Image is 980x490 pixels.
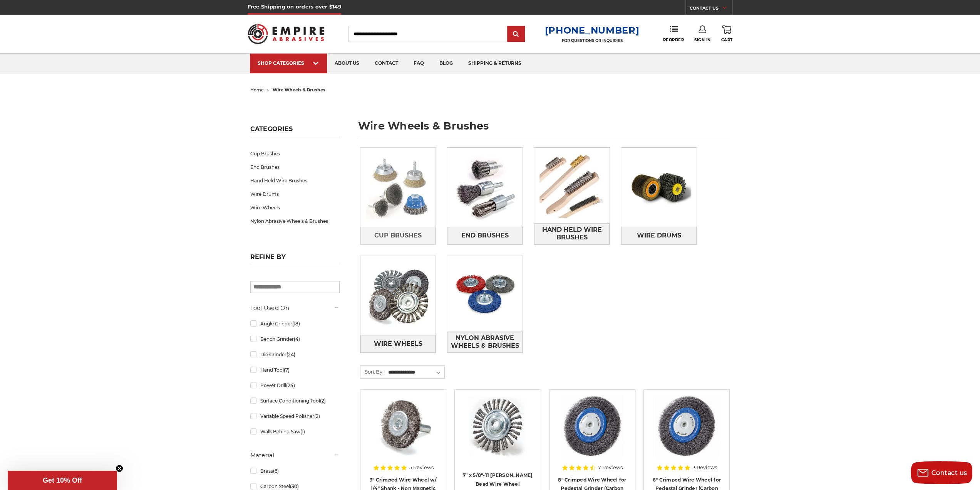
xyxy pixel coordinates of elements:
a: contact [367,54,406,73]
span: Hand Held Wire Brushes [534,223,609,244]
div: Get 10% OffClose teaser [8,471,117,490]
a: Crimped Wire Wheel with Shank Non Magnetic [366,395,441,470]
a: 7" x 5/8"-11 [PERSON_NAME] Bead Wire Wheel [463,472,533,487]
button: Close teaser [116,465,123,472]
span: (2) [314,413,320,419]
a: Cart [721,25,732,42]
img: End Brushes [447,150,523,225]
p: FOR QUESTIONS OR INQUIRIES [544,38,639,43]
a: Bench Grinder [250,332,340,346]
span: 5 Reviews [409,465,434,470]
span: Wire Wheels [374,337,422,350]
h5: Tool Used On [250,303,340,313]
a: Brass [250,464,340,478]
a: 7" x 5/8"-11 Stringer Bead Wire Wheel [460,395,535,470]
span: (24) [286,352,295,357]
span: (4) [293,336,300,342]
img: Crimped Wire Wheel with Shank Non Magnetic [372,395,434,457]
span: Contact us [931,469,967,477]
a: home [250,87,264,93]
button: Contact us [911,461,972,484]
input: Submit [508,27,524,42]
a: Wire Drums [250,187,340,201]
div: SHOP CATEGORIES [258,60,319,66]
span: (18) [292,321,300,327]
span: Sign In [694,37,711,42]
img: Hand Held Wire Brushes [534,148,610,223]
a: Power Drill [250,379,340,392]
a: 6" Crimped Wire Wheel for Pedestal Grinder [649,395,724,470]
span: End Brushes [461,229,509,242]
img: Wire Wheels [360,258,436,333]
span: (30) [290,483,298,489]
a: 8" Crimped Wire Wheel for Pedestal Grinder [555,395,630,470]
a: blog [432,54,461,73]
span: Reorder [663,37,684,42]
a: End Brushes [447,227,523,244]
h1: wire wheels & brushes [358,121,730,137]
a: Hand Held Wire Brushes [250,174,340,187]
h5: Material [250,451,340,460]
img: Empire Abrasives [248,19,325,49]
a: [PHONE_NUMBER] [544,25,639,36]
a: Variable Speed Polisher [250,409,340,423]
a: Wire Drums [621,227,697,244]
span: Wire Drums [637,229,681,242]
span: (2) [320,398,325,404]
a: Cup Brushes [250,147,340,160]
a: faq [406,54,432,73]
a: Hand Tool [250,363,340,377]
span: 3 Reviews [693,465,717,470]
img: Wire Drums [621,150,697,225]
span: (6) [273,468,278,474]
label: Sort By: [360,366,384,377]
img: 6" Crimped Wire Wheel for Pedestal Grinder [654,395,719,457]
span: (1) [300,429,305,434]
span: Get 10% Off [43,477,82,484]
a: Cup Brushes [360,227,436,244]
a: CONTACT US [690,4,732,15]
a: Reorder [663,25,684,42]
span: Cup Brushes [374,229,422,242]
img: Cup Brushes [360,150,436,225]
a: Angle Grinder [250,317,340,330]
a: Wire Wheels [360,335,436,352]
span: 7 Reviews [598,465,623,470]
span: wire wheels & brushes [273,87,325,93]
img: Nylon Abrasive Wheels & Brushes [447,256,523,332]
a: End Brushes [250,160,340,174]
a: Walk Behind Saw [250,425,340,438]
a: Die Grinder [250,348,340,361]
h5: Refine by [250,253,340,265]
a: Nylon Abrasive Wheels & Brushes [250,214,340,228]
span: (7) [283,367,289,373]
a: Wire Wheels [250,201,340,214]
span: Cart [721,37,732,42]
span: (24) [286,382,295,388]
img: 7" x 5/8"-11 Stringer Bead Wire Wheel [467,395,528,457]
a: shipping & returns [461,54,529,73]
a: Surface Conditioning Tool [250,394,340,407]
a: about us [327,54,367,73]
select: Sort By: [387,367,444,378]
a: Nylon Abrasive Wheels & Brushes [447,332,523,353]
a: Hand Held Wire Brushes [534,223,610,244]
img: 8" Crimped Wire Wheel for Pedestal Grinder [560,395,625,457]
span: Nylon Abrasive Wheels & Brushes [447,332,522,352]
h5: Categories [250,125,340,137]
